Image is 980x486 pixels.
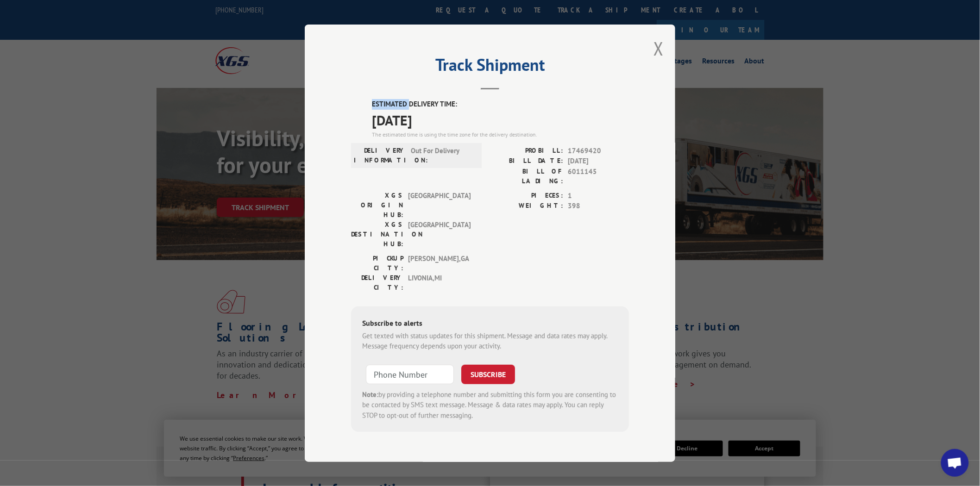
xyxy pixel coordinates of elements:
[568,145,629,156] span: 17469420
[568,156,629,167] span: [DATE]
[366,364,454,384] input: Phone Number
[354,145,406,165] label: DELIVERY INFORMATION:
[568,190,629,201] span: 1
[568,166,629,186] span: 6011145
[362,389,618,421] div: by providing a telephone number and submitting this form you are consenting to be contacted by SM...
[372,130,629,138] div: The estimated time is using the time zone for the delivery destination.
[490,190,563,201] label: PIECES:
[461,364,515,384] button: SUBSCRIBE
[490,166,563,186] label: BILL OF LADING:
[941,449,969,477] a: Open chat
[653,36,664,61] button: Close modal
[351,190,403,219] label: XGS ORIGIN HUB:
[362,330,618,351] div: Get texted with status updates for this shipment. Message and data rates may apply. Message frequ...
[351,253,403,273] label: PICKUP CITY:
[408,190,471,219] span: [GEOGRAPHIC_DATA]
[372,99,629,110] label: ESTIMATED DELIVERY TIME:
[351,58,629,76] h2: Track Shipment
[490,145,563,156] label: PROBILL:
[411,145,473,165] span: Out For Delivery
[568,201,629,212] span: 398
[408,273,471,292] span: LIVONIA , MI
[351,273,403,292] label: DELIVERY CITY:
[408,219,471,249] span: [GEOGRAPHIC_DATA]
[362,317,618,330] div: Subscribe to alerts
[372,109,629,130] span: [DATE]
[351,219,403,249] label: XGS DESTINATION HUB:
[490,156,563,167] label: BILL DATE:
[362,390,378,399] strong: Note:
[490,201,563,212] label: WEIGHT:
[408,253,471,273] span: [PERSON_NAME] , GA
